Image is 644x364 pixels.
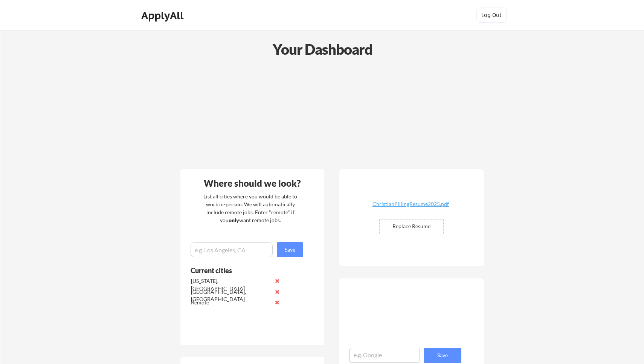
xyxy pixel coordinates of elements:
div: ChristianPillingResume2025.pdf [366,201,455,207]
button: Save [424,348,461,363]
div: Remote [191,299,270,306]
button: Log Out [476,8,507,23]
div: [GEOGRAPHIC_DATA], [GEOGRAPHIC_DATA] [191,288,270,303]
div: ApplyAll [141,9,186,22]
strong: only [229,217,239,223]
div: [US_STATE], [GEOGRAPHIC_DATA] [191,277,270,292]
button: Save [277,242,303,257]
input: e.g. Los Angeles, CA [191,242,273,257]
div: Where should we look? [182,179,322,188]
a: ChristianPillingResume2025.pdf [366,201,455,213]
div: Current cities [191,267,295,274]
div: Your Dashboard [1,38,644,60]
div: List all cities where you would be able to work in-person. We will automatically include remote j... [198,192,302,224]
